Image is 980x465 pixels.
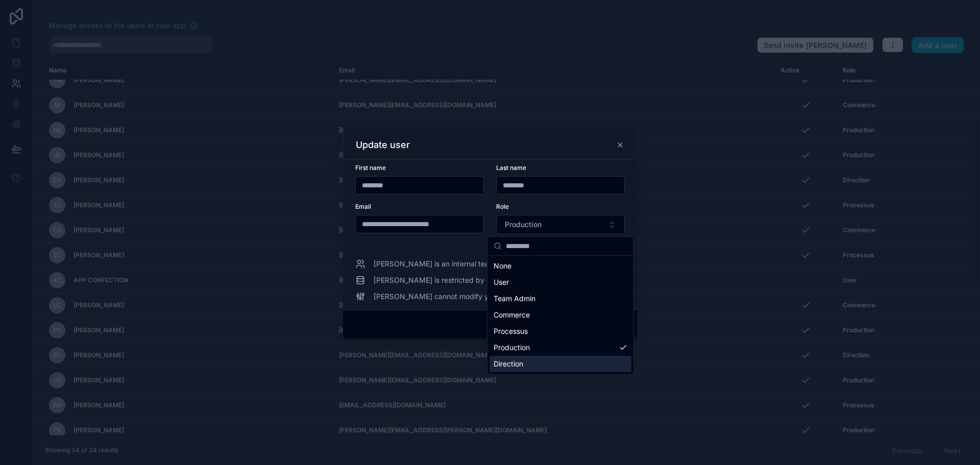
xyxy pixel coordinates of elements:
[494,293,535,304] span: Team Admin
[356,139,410,151] h3: Update user
[494,326,528,336] span: Processus
[494,359,523,369] span: Direction
[496,203,509,210] span: Role
[374,275,543,285] span: [PERSON_NAME] is restricted by data permissions
[374,259,525,269] span: [PERSON_NAME] is an internal team member
[494,310,530,320] span: Commerce
[496,215,625,234] button: Select Button
[494,277,509,287] span: User
[489,258,631,274] div: None
[487,256,633,374] div: Suggestions
[355,164,386,172] span: First name
[505,219,542,230] span: Production
[355,203,371,210] span: Email
[374,291,514,302] span: [PERSON_NAME] cannot modify your app
[494,342,530,353] span: Production
[496,164,526,172] span: Last name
